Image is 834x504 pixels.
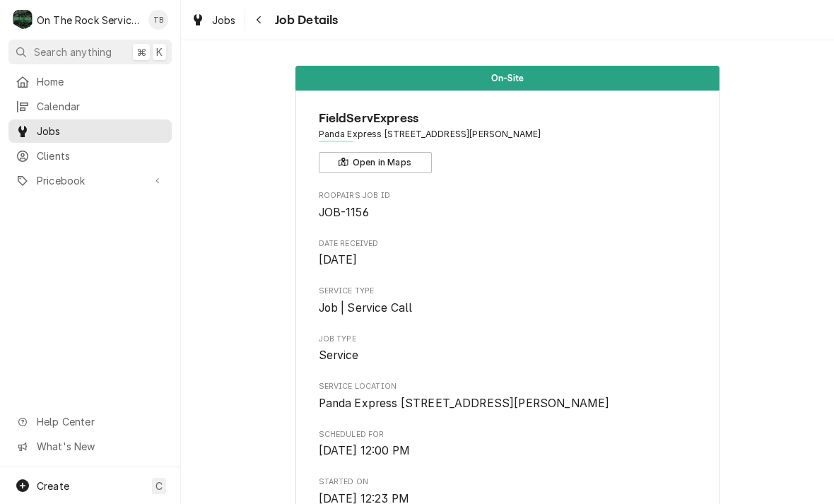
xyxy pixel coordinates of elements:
span: Pricebook [37,173,143,188]
a: Go to Pricebook [8,169,172,192]
span: Job Details [271,11,339,30]
span: ⌘ [136,45,146,59]
a: Calendar [8,95,172,118]
span: Roopairs Job ID [319,204,697,221]
span: Home [37,74,165,89]
span: Started On [319,476,697,488]
span: Job | Service Call [319,301,413,315]
span: Service [319,348,359,362]
div: Todd Brady's Avatar [148,10,168,30]
span: What's New [37,439,163,454]
a: Go to Help Center [8,410,172,433]
div: Service Type [319,286,697,316]
span: Jobs [212,13,236,28]
div: Scheduled For [319,429,697,459]
div: O [13,10,33,30]
span: Job Type [319,334,697,345]
a: Jobs [8,119,172,143]
div: Date Received [319,238,697,269]
span: Panda Express [STREET_ADDRESS][PERSON_NAME] [319,397,610,410]
span: [DATE] 12:00 PM [319,444,410,457]
div: Roopairs Job ID [319,190,697,221]
div: Service Location [319,381,697,411]
span: Help Center [37,414,163,429]
span: Service Location [319,381,697,392]
span: Service Location [319,395,697,412]
a: Jobs [185,8,242,32]
a: Go to What's New [8,435,172,458]
span: Service Type [319,286,697,297]
div: TB [148,10,168,30]
span: Scheduled For [319,429,697,440]
span: Create [37,480,69,492]
div: Job Type [319,334,697,364]
div: On The Rock Services [37,13,141,28]
span: Job Type [319,347,697,364]
span: Name [319,109,697,128]
span: Roopairs Job ID [319,190,697,201]
div: Status [295,66,720,90]
span: Date Received [319,252,697,269]
button: Search anything⌘K [8,40,172,64]
span: K [156,45,163,59]
span: Service Type [319,300,697,317]
span: Search anything [34,45,112,59]
span: JOB-1156 [319,206,369,219]
span: Calendar [37,99,165,114]
button: Navigate back [248,8,271,31]
a: Clients [8,144,172,168]
span: C [155,479,163,493]
span: Address [319,128,697,141]
span: On-Site [491,74,524,83]
button: Open in Maps [319,152,432,173]
a: Home [8,70,172,93]
span: Date Received [319,238,697,250]
span: Scheduled For [319,443,697,459]
div: On The Rock Services's Avatar [13,10,33,30]
span: [DATE] [319,253,358,266]
div: Client Information [319,109,697,173]
span: Clients [37,148,165,163]
span: Jobs [37,124,165,139]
